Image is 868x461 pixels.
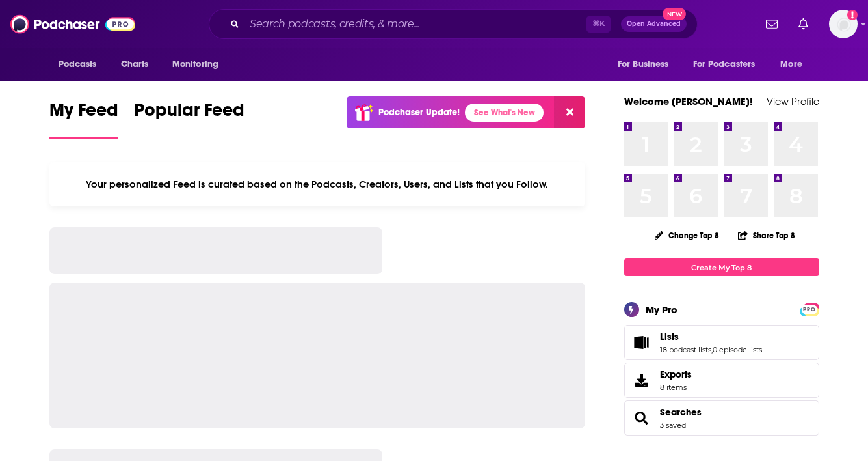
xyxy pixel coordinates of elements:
div: My Pro [646,303,677,316]
span: 8 items [660,383,692,392]
div: Your personalized Feed is curated based on the Podcasts, Creators, Users, and Lists that you Follow. [49,162,586,206]
span: Exports [660,369,692,380]
span: For Business [618,55,669,74]
a: 3 saved [660,421,686,430]
a: Searches [660,406,702,418]
a: 18 podcast lists [660,345,711,354]
a: Popular Feed [134,99,244,139]
span: Searches [624,400,819,436]
input: Search podcasts, credits, & more... [244,14,586,35]
span: , [711,345,713,354]
span: Monitoring [172,55,218,74]
button: open menu [49,52,114,77]
a: PRO [802,304,817,314]
button: Open AdvancedNew [621,16,687,32]
a: See What's New [465,104,544,122]
span: PRO [802,305,817,314]
p: Podchaser Update! [378,107,460,118]
span: Exports [629,371,655,389]
button: Share Top 8 [737,223,796,248]
span: Lists [660,331,679,342]
span: For Podcasters [693,55,756,74]
svg: Add a profile image [847,10,858,20]
button: Show profile menu [829,10,858,38]
span: Open Advanced [627,21,681,27]
span: More [780,55,802,74]
a: 0 episode lists [713,345,762,354]
button: open menu [163,52,235,77]
img: User Profile [829,10,858,38]
span: My Feed [49,99,118,129]
button: open menu [685,52,774,77]
a: Show notifications dropdown [793,13,813,35]
a: Searches [629,409,655,427]
a: Show notifications dropdown [761,13,783,35]
span: New [663,8,686,20]
a: Lists [660,331,762,342]
a: Welcome [PERSON_NAME]! [624,95,753,107]
a: Create My Top 8 [624,258,819,276]
a: Exports [624,363,819,398]
span: ⌘ K [586,16,611,33]
a: My Feed [49,99,118,139]
span: Podcasts [59,55,97,74]
button: open menu [609,52,685,77]
button: Change Top 8 [647,227,728,244]
span: Popular Feed [134,99,244,129]
a: Lists [629,333,655,352]
span: Logged in as megcassidy [829,10,858,38]
a: Charts [112,52,157,77]
a: View Profile [767,95,819,107]
button: open menu [771,52,819,77]
span: Charts [121,55,149,74]
span: Lists [624,325,819,360]
img: Podchaser - Follow, Share and Rate Podcasts [10,12,135,36]
div: Search podcasts, credits, & more... [209,9,698,39]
